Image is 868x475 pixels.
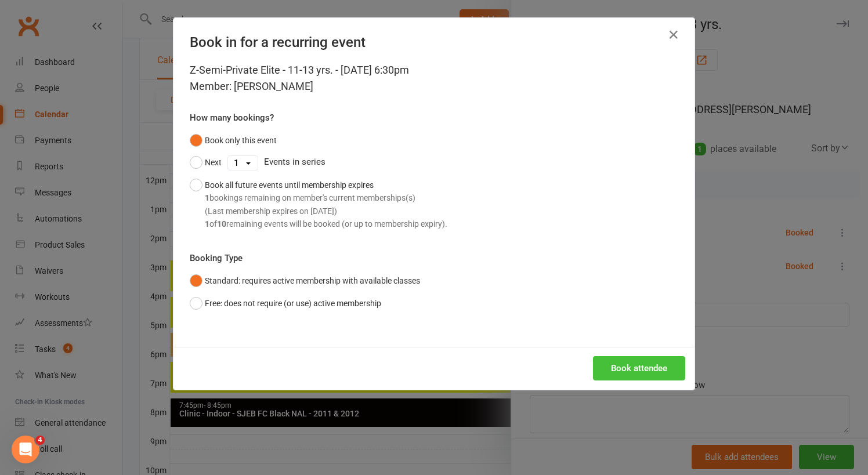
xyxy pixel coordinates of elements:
[190,270,420,292] button: Standard: requires active membership with available classes
[190,151,678,173] div: Events in series
[190,292,381,314] button: Free: does not require (or use) active membership
[190,174,447,235] button: Book all future events until membership expires1bookings remaining on member's current membership...
[593,356,685,380] button: Book attendee
[190,34,678,50] h4: Book in for a recurring event
[205,193,209,202] strong: 1
[205,191,447,230] div: bookings remaining on member's current memberships(s) (Last membership expires on [DATE]) of rema...
[205,179,447,231] div: Book all future events until membership expires
[190,251,243,265] label: Booking Type
[217,219,226,229] strong: 10
[190,151,222,173] button: Next
[35,436,45,445] span: 4
[12,436,39,463] iframe: Intercom live chat
[664,26,683,44] button: Close
[190,62,678,95] div: Z-Semi-Private Elite - 11-13 yrs. - [DATE] 6:30pm Member: [PERSON_NAME]
[190,129,277,151] button: Book only this event
[205,219,209,229] strong: 1
[190,111,274,125] label: How many bookings?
